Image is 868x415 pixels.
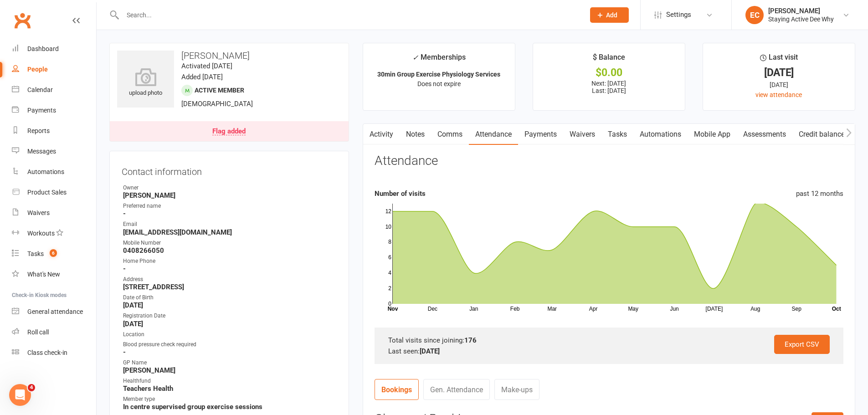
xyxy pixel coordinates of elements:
[27,230,55,237] div: Workouts
[27,45,59,52] div: Dashboard
[123,301,337,309] strong: [DATE]
[363,124,400,145] a: Activity
[123,293,337,302] div: Date of Birth
[518,124,563,145] a: Payments
[117,51,341,61] h3: [PERSON_NAME]
[123,359,337,367] div: GP Name
[123,330,337,339] div: Location
[377,71,500,78] strong: 30min Group Exercise Physiology Services
[27,107,56,114] div: Payments
[122,163,337,177] h3: Contact information
[117,68,174,98] div: upload photo
[633,124,688,145] a: Automations
[27,148,56,155] div: Messages
[423,379,490,400] a: Gen. Attendance
[123,403,337,411] strong: In centre supervised group exercise sessions
[593,51,625,68] div: $ Balance
[123,210,337,218] strong: -
[688,124,737,145] a: Mobile App
[123,202,337,210] div: Preferred name
[601,124,633,145] a: Tasks
[768,7,834,15] div: [PERSON_NAME]
[123,191,337,200] strong: [PERSON_NAME]
[11,9,34,32] a: Clubworx
[666,5,691,25] span: Settings
[27,86,53,93] div: Calendar
[563,124,601,145] a: Waivers
[212,128,246,135] div: Flag added
[120,9,578,21] input: Search...
[12,39,96,59] a: Dashboard
[541,68,677,77] div: $0.00
[12,302,96,322] a: General attendance kiosk mode
[541,80,677,94] p: Next: [DATE] Last: [DATE]
[195,87,244,94] span: Active member
[745,6,764,24] div: EC
[768,15,834,23] div: Staying Active Dee Why
[711,80,847,90] div: [DATE]
[606,11,617,19] span: Add
[123,377,337,385] div: Healthfund
[375,379,419,400] a: Bookings
[123,384,337,393] strong: Teachers Health
[388,335,830,346] div: Total visits since joining:
[123,348,337,356] strong: -
[123,246,337,255] strong: 0408266050
[12,162,96,182] a: Automations
[388,346,830,357] div: Last seen:
[412,53,418,62] i: ✓
[12,322,96,343] a: Roll call
[27,271,60,278] div: What's New
[123,320,337,328] strong: [DATE]
[123,312,337,320] div: Registration Date
[181,73,223,81] time: Added [DATE]
[27,127,50,134] div: Reports
[12,141,96,162] a: Messages
[412,51,466,68] div: Memberships
[12,203,96,223] a: Waivers
[12,80,96,100] a: Calendar
[27,209,50,216] div: Waivers
[12,121,96,141] a: Reports
[9,384,31,406] iframe: Intercom live chat
[760,51,798,68] div: Last visit
[711,68,847,77] div: [DATE]
[27,189,67,196] div: Product Sales
[27,250,44,257] div: Tasks
[12,182,96,203] a: Product Sales
[123,275,337,284] div: Address
[123,340,337,349] div: Blood pressure check required
[123,220,337,229] div: Email
[27,66,48,73] div: People
[420,347,440,355] strong: [DATE]
[590,7,629,23] button: Add
[796,188,843,199] div: past 12 months
[375,190,426,198] strong: Number of visits
[123,228,337,236] strong: [EMAIL_ADDRESS][DOMAIN_NAME]
[181,62,232,70] time: Activated [DATE]
[123,265,337,273] strong: -
[123,283,337,291] strong: [STREET_ADDRESS]
[123,395,337,404] div: Member type
[50,249,57,257] span: 6
[774,335,830,354] a: Export CSV
[12,264,96,285] a: What's New
[12,100,96,121] a: Payments
[181,100,253,108] span: [DEMOGRAPHIC_DATA]
[792,124,851,145] a: Credit balance
[375,154,438,168] h3: Attendance
[494,379,539,400] a: Make-ups
[123,257,337,266] div: Home Phone
[400,124,431,145] a: Notes
[27,308,83,315] div: General attendance
[737,124,792,145] a: Assessments
[417,80,461,87] span: Does not expire
[123,239,337,247] div: Mobile Number
[755,91,802,98] a: view attendance
[464,336,477,344] strong: 176
[12,343,96,363] a: Class kiosk mode
[12,244,96,264] a: Tasks 6
[123,366,337,374] strong: [PERSON_NAME]
[431,124,469,145] a: Comms
[27,328,49,336] div: Roll call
